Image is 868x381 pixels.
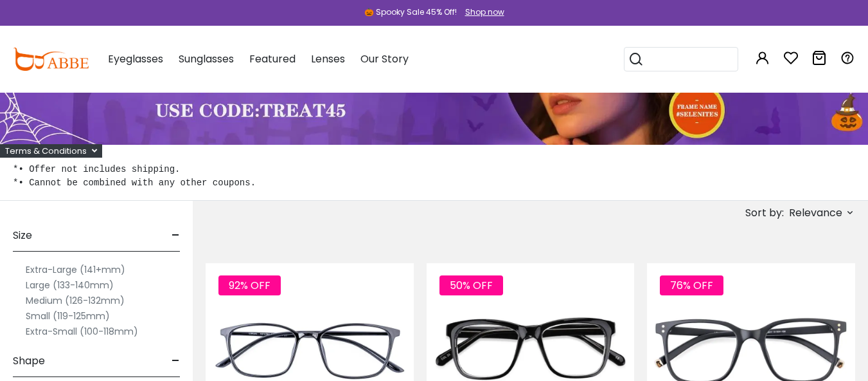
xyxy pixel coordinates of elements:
span: Size [13,220,32,251]
pre: *• Offer not includes shipping. *• Cannot be combined with any other coupons. [13,163,855,190]
span: 50% OFF [439,275,503,295]
span: Shape [13,346,45,376]
span: 92% OFF [218,275,281,295]
div: Shop now [465,6,504,18]
div: 🎃 Spooky Sale 45% Off! [364,6,457,18]
span: Our Story [360,51,409,66]
span: Sort by: [745,205,784,220]
a: Shop now [459,6,504,17]
label: Extra-Large (141+mm) [26,262,125,277]
label: Extra-Small (100-118mm) [26,324,138,339]
label: Small (119-125mm) [26,308,110,324]
span: - [172,220,180,251]
span: Relevance [789,201,842,225]
label: Large (133-140mm) [26,277,114,293]
span: 76% OFF [660,275,723,295]
span: Lenses [311,51,345,66]
label: Medium (126-132mm) [26,293,125,308]
img: abbeglasses.com [13,48,89,71]
span: Eyeglasses [108,51,163,66]
span: - [172,346,180,376]
span: Featured [249,51,296,66]
span: Sunglasses [179,51,234,66]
